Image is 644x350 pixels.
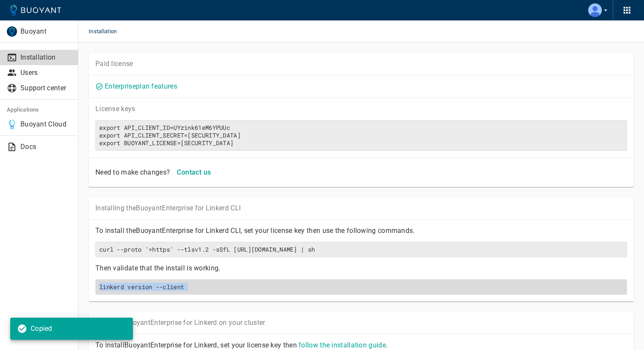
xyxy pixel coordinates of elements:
[20,120,71,129] p: Buoyant Cloud
[7,26,17,37] img: Buoyant
[105,82,177,90] a: Enterpriseplan features
[299,341,386,349] a: follow the installation guide
[20,27,71,36] p: Buoyant
[177,168,211,177] h4: Contact us
[7,106,71,113] h5: Applications
[20,69,71,77] p: Users
[95,264,627,273] p: Then validate that the install is working.
[99,246,623,253] h6: curl --proto '=https' --tlsv1.2 -sSfL [URL][DOMAIN_NAME] | sh
[20,84,71,92] p: Support center
[20,53,71,62] p: Installation
[89,20,127,43] span: Installation
[95,105,627,113] p: License key s
[95,204,627,212] p: Installing the Buoyant Enterprise for Linkerd CLI
[99,124,623,147] h6: export API_CLIENT_ID=UYzink61eM6YPUUcexport API_CLIENT_SECRET=[SECURITY_DATA]export BUOYANT_LICEN...
[95,341,627,350] p: To install Buoyant Enterprise for Linkerd, set your license key then .
[99,283,623,291] h6: linkerd version --client
[95,60,627,68] p: Paid license
[95,318,627,327] p: Installing Buoyant Enterprise for Linkerd on your cluster
[173,168,214,176] a: Contact us
[92,165,170,177] div: Need to make changes?
[20,143,71,151] p: Docs
[173,165,214,180] button: Contact us
[95,227,627,235] p: To install the Buoyant Enterprise for Linkerd CLI, set your license key then use the following co...
[588,3,602,17] img: Patrick Krabeepetcharat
